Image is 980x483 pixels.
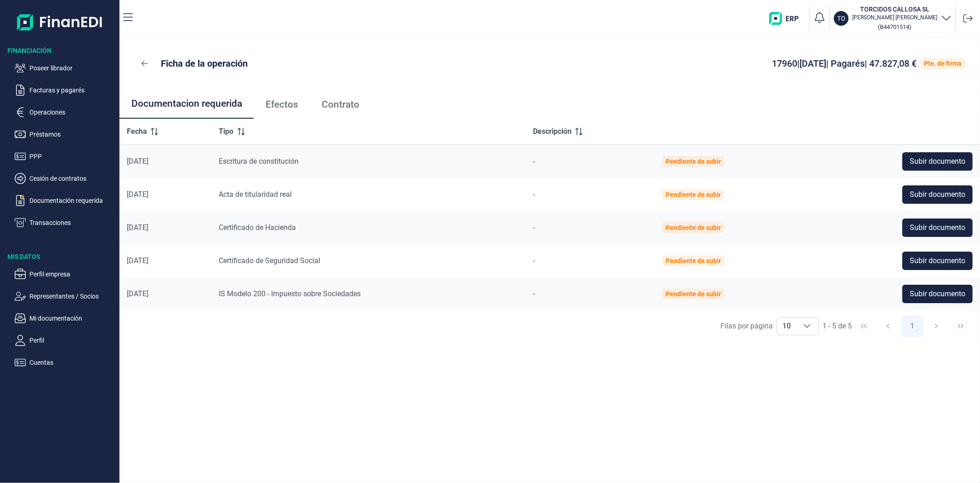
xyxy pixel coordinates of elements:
[127,157,204,166] div: [DATE]
[666,257,721,264] div: Pendiente de subir
[119,89,254,120] a: Documentacion requerida
[219,223,296,232] span: Certificado de Hacienda
[902,285,973,303] button: Subir documento
[127,289,204,299] div: [DATE]
[17,7,103,37] img: Logo de aplicación
[878,23,912,30] small: Copiar cif
[533,126,572,137] span: Descripción
[131,99,242,109] span: Documentacion requerida
[950,315,972,337] button: Last Page
[15,173,116,184] button: Cesión de contratos
[322,100,359,109] span: Contrato
[852,14,937,21] p: [PERSON_NAME] [PERSON_NAME]
[219,126,234,137] span: Tipo
[925,315,947,337] button: Next Page
[29,357,116,368] p: Cuentas
[910,189,965,200] span: Subir documento
[29,313,116,324] p: Mi documentación
[877,315,899,337] button: Previous Page
[219,157,299,166] span: Escritura de constitución
[533,289,535,298] span: -
[127,126,147,137] span: Fecha
[910,288,965,299] span: Subir documento
[924,60,962,67] div: Pte. de firma
[219,190,292,199] span: Acta de titularidad real
[666,191,721,198] div: Pendiente de subir
[910,156,965,167] span: Subir documento
[15,269,116,280] button: Perfil empresa
[533,190,535,199] span: -
[15,357,116,368] button: Cuentas
[127,256,204,265] div: [DATE]
[15,85,116,96] button: Facturas y pagarés
[15,313,116,324] button: Mi documentación
[769,12,805,25] img: erp
[15,107,116,118] button: Operaciones
[666,158,721,165] div: Pendiente de subir
[15,63,116,74] button: Poseer librador
[266,100,298,109] span: Efectos
[254,89,310,120] a: Efectos
[666,224,721,231] div: Pendiente de subir
[15,151,116,162] button: PPP
[834,5,952,32] button: TOTORCIDOS CALLOSA SL[PERSON_NAME] [PERSON_NAME](B44701514)
[910,255,965,266] span: Subir documento
[29,269,116,280] p: Perfil empresa
[533,157,535,166] span: -
[29,217,116,228] p: Transacciones
[127,190,204,199] div: [DATE]
[720,321,773,332] div: Filas por página
[15,217,116,228] button: Transacciones
[852,5,937,14] h3: TORCIDOS CALLOSA SL
[29,291,116,302] p: Representantes / Socios
[29,63,116,74] p: Poseer librador
[29,195,116,206] p: Documentación requerida
[822,322,852,330] span: 1 - 5 de 5
[837,14,845,23] p: TO
[29,151,116,162] p: PPP
[902,252,973,270] button: Subir documento
[219,289,361,298] span: IS Modelo 200 - Impuesto sobre Sociedades
[15,129,116,140] button: Préstamos
[853,315,875,337] button: First Page
[777,317,796,335] span: 10
[29,129,116,140] p: Préstamos
[219,256,321,265] span: Certificado de Seguridad Social
[533,223,535,232] span: -
[15,291,116,302] button: Representantes / Socios
[901,315,923,337] button: Page 1
[29,173,116,184] p: Cesión de contratos
[29,107,116,118] p: Operaciones
[902,218,973,237] button: Subir documento
[15,335,116,346] button: Perfil
[666,290,721,298] div: Pendiente de subir
[902,185,973,204] button: Subir documento
[29,335,116,346] p: Perfil
[533,256,535,265] span: -
[15,195,116,206] button: Documentación requerida
[127,223,204,232] div: [DATE]
[910,222,965,233] span: Subir documento
[796,317,818,335] div: Choose
[772,58,917,69] span: 17960 | [DATE] | Pagarés | 47.827,08 €
[161,57,248,70] p: Ficha de la operación
[29,85,116,96] p: Facturas y pagarés
[902,152,973,171] button: Subir documento
[310,89,371,120] a: Contrato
